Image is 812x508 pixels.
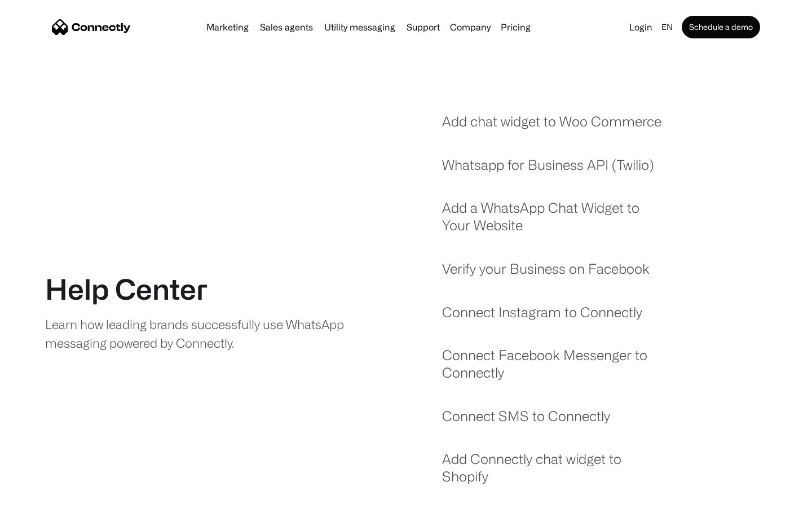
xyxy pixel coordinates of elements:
a: Connect SMS to Connectly [442,408,610,436]
a: Verify your Business on Facebook [442,260,650,289]
ul: Language list [23,488,68,504]
a: Pricing [496,23,535,32]
div: Company [447,19,494,35]
a: Add chat widget to Woo Commerce [442,113,661,142]
a: Add Connectly chat widget to Shopify [442,450,669,496]
a: home [52,19,131,36]
div: en [657,19,679,35]
div: en [661,19,673,35]
a: Connect Instagram to Connectly [442,304,642,332]
aside: Language selected: English [11,487,68,504]
a: Schedule a demo [682,16,760,38]
a: Utility messaging [320,23,400,32]
div: Learn how leading brands successfully use WhatsApp messaging powered by Connectly. [45,315,354,352]
a: Marketing [202,23,253,32]
a: Connect Facebook Messenger to Connectly [442,347,669,392]
a: Add a WhatsApp Chat Widget to Your Website [442,199,669,245]
a: Login [625,19,657,35]
div: Company [450,19,491,35]
a: Sales agents [255,23,317,32]
h1: Help Center [45,272,208,306]
a: Whatsapp for Business API (Twilio) [442,156,654,185]
a: Support [402,23,444,32]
